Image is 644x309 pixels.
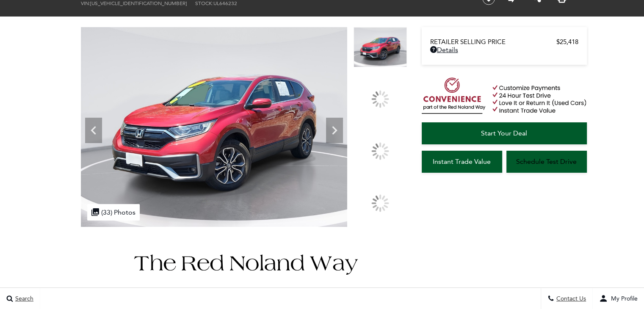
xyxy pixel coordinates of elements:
[430,46,578,54] a: Details
[87,204,140,221] div: (33) Photos
[13,295,33,302] span: Search
[354,27,407,67] img: Used 2021 Radiant Red Metallic Honda EX-L image 1
[90,0,187,6] span: [US_VEHICLE_IDENTIFICATION_NUMBER]
[81,0,90,6] span: VIN:
[516,157,577,166] span: Schedule Test Drive
[593,288,644,309] button: user-profile-menu
[81,27,347,227] img: Used 2021 Radiant Red Metallic Honda EX-L image 1
[608,295,638,302] span: My Profile
[195,0,213,6] span: Stock:
[430,38,556,46] span: Retailer Selling Price
[556,38,578,46] span: $25,418
[506,151,587,173] a: Schedule Test Drive
[430,38,578,46] a: Retailer Selling Price $25,418
[422,122,587,144] a: Start Your Deal
[481,129,527,137] span: Start Your Deal
[554,295,586,302] span: Contact Us
[422,151,502,173] a: Instant Trade Value
[433,157,491,166] span: Instant Trade Value
[213,0,237,6] span: UL646232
